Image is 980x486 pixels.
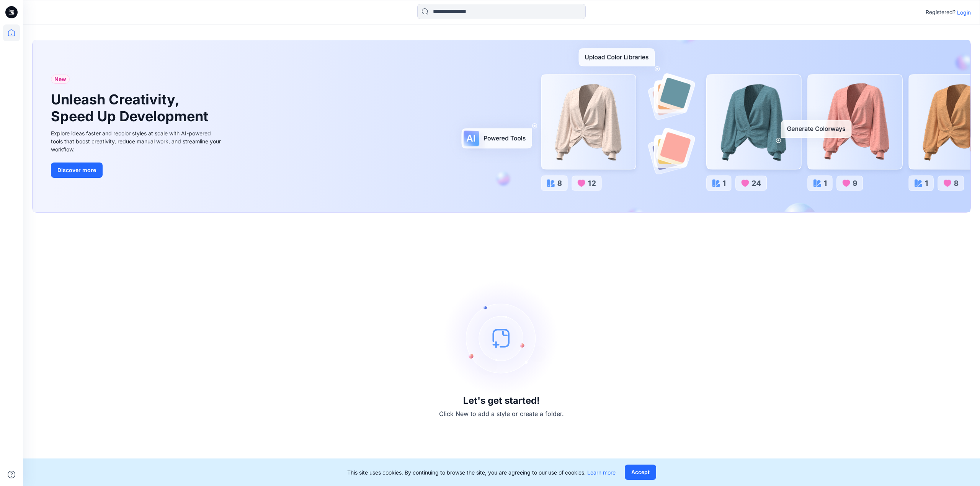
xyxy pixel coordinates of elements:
[463,395,540,406] h3: Let's get started!
[957,8,971,16] p: Login
[54,75,66,84] span: New
[51,129,223,153] div: Explore ideas faster and recolor styles at scale with AI-powered tools that boost creativity, red...
[444,281,559,395] img: empty-state-image.svg
[51,91,212,124] h1: Unleash Creativity, Speed Up Development
[347,468,616,476] p: This site uses cookies. By continuing to browse the site, you are agreeing to our use of cookies.
[587,469,616,476] a: Learn more
[625,465,656,480] button: Accept
[926,8,955,17] p: Registered?
[51,163,103,178] button: Discover more
[51,163,223,178] a: Discover more
[439,409,564,418] p: Click New to add a style or create a folder.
